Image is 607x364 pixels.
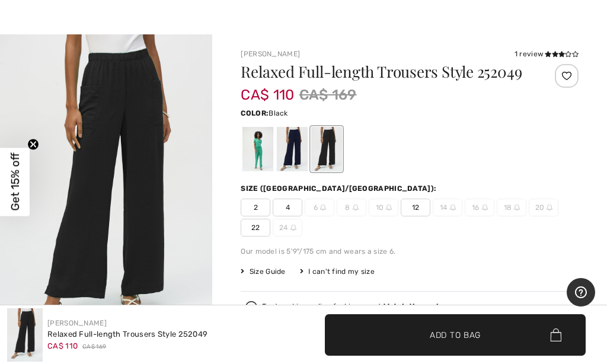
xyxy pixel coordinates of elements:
[241,75,294,103] span: CA$ 110
[241,64,522,79] h1: Relaxed Full-length Trousers Style 252049
[269,109,288,117] span: Black
[241,246,579,257] div: Our model is 5'9"/175 cm and wears a size 6.
[497,199,526,216] span: 18
[47,341,78,350] span: CA$ 110
[47,328,207,340] div: Relaxed Full-length Trousers Style 252049
[514,205,520,210] img: ring-m.svg
[430,328,481,341] span: Add to Bag
[550,328,561,341] img: Bag.svg
[305,199,334,216] span: 6
[325,314,586,356] button: Add to Bag
[277,127,308,171] div: Midnight Blue
[299,84,357,106] span: CA$ 169
[529,199,558,216] span: 20
[311,127,342,171] div: Black
[320,205,326,210] img: ring-m.svg
[300,266,375,277] div: I can't find my size
[515,49,579,59] div: 1 review
[353,205,359,210] img: ring-m.svg
[273,219,302,237] span: 24
[82,343,106,352] span: CA$ 169
[7,308,43,362] img: Relaxed Full-Length Trousers Style 252049
[482,205,488,210] img: ring-m.svg
[547,205,552,210] img: ring-m.svg
[401,199,430,216] span: 12
[241,109,269,117] span: Color:
[47,319,107,327] a: [PERSON_NAME]
[465,199,494,216] span: 16
[386,205,392,210] img: ring-m.svg
[241,50,300,58] a: [PERSON_NAME]
[433,199,462,216] span: 14
[241,266,285,277] span: Size Guide
[567,278,595,308] iframe: Opens a widget where you can find more information
[242,127,273,171] div: Garden green
[369,199,398,216] span: 10
[8,153,22,211] span: Get 15% off
[290,225,296,231] img: ring-m.svg
[337,199,366,216] span: 8
[273,199,302,216] span: 4
[245,301,257,313] img: Watch the replay
[27,139,39,151] button: Close teaser
[262,303,446,311] div: Featured in our live fashion event.
[241,183,439,194] div: Size ([GEOGRAPHIC_DATA]/[GEOGRAPHIC_DATA]):
[241,219,270,237] span: 22
[241,199,270,216] span: 2
[450,205,456,210] img: ring-m.svg
[384,302,447,311] strong: Watch the replay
